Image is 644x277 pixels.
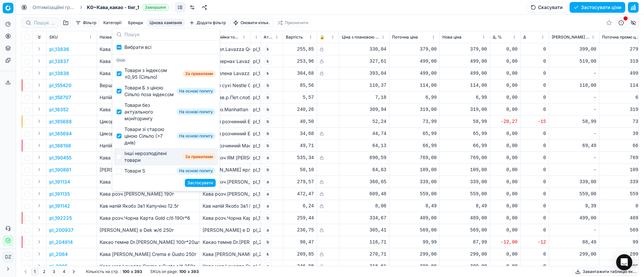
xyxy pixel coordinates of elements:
div: 499,00 [392,58,437,65]
p: pl_191135 [49,191,70,197]
div: 0,00 [493,70,518,77]
button: Expand [35,141,43,149]
span: За правилами [182,70,216,77]
button: 2 [40,268,48,276]
p: pl_204914 [49,239,73,246]
p: pl_2085 [49,263,67,270]
div: - [552,106,596,113]
div: 65,99 [392,130,437,137]
div: 118,00 [552,82,596,89]
button: Застосувати [185,179,216,187]
div: 114,00 [392,82,437,89]
div: 0,00 [493,46,518,53]
p: Напій кав.р.Пет.слобода Сгущ.мол.3в1 18г [100,94,197,101]
div: 253,96 [286,58,314,65]
div: 109,00 [392,166,437,173]
button: pl_186198 [49,142,71,149]
div: 259,44 [286,215,314,221]
div: Glob [114,56,218,65]
div: pl_185688 [253,118,258,125]
span: Нова ціна [442,34,462,40]
p: Напій розчинний МасFito цикорій 100г [100,142,197,149]
span: Δ, % [493,34,502,40]
div: Товари без актуального моніторингу [124,102,174,122]
div: 535,34 [286,154,314,161]
div: 0 [523,106,546,113]
p: pl_185694 [49,130,72,137]
span: Поточна ціна [392,34,418,40]
button: Expand [35,214,43,222]
div: 58,99 [552,118,596,125]
strong: 393 [191,269,199,274]
span: Назва [100,34,112,40]
div: Напій кав.р.Пет.слобода Сгущ.мол.3в1 18г [203,94,247,101]
div: 64,63 [342,166,386,173]
div: 339,00 [392,179,437,185]
div: 690,59 [342,154,386,161]
div: 0,00 [493,191,518,197]
span: Назва лінійки товарів [203,34,240,40]
button: 4 [60,268,68,276]
div: Напій розчинний МасFito цикорій 100г [203,142,247,149]
div: 50,10 [286,166,314,173]
span: На основі попиту [176,88,216,94]
span: Вибрати всі [124,44,151,51]
div: Інші нерозподілені товари [124,150,180,163]
div: 472,47 [286,191,314,197]
button: Фільтр [72,19,99,27]
p: pl_191142 [49,203,70,209]
button: Expand all [35,33,43,41]
div: -15 [523,118,546,125]
p: Кава розч ЯМ [PERSON_NAME] 250г Акц [100,154,197,161]
div: 489,00 [392,215,437,221]
p: pl_190861 [49,166,71,173]
button: Expand [35,165,43,174]
div: 0,00 [493,94,518,101]
div: [PERSON_NAME] ярлик ХПП 85г [203,166,247,173]
button: pl_185688 [49,118,72,125]
div: 309,94 [342,106,386,113]
strong: 393 [134,269,142,274]
div: 6,99 [392,94,437,101]
p: pl_200937 [49,227,73,233]
p: Вершки сухі Nestle Coffe Mate м/у 200г [100,82,197,89]
div: 559,00 [442,191,487,197]
p: pl_192225 [49,215,72,221]
div: 609,48 [342,191,386,197]
p: Кав напій Якобз 3в1 Капучіно 12.5г [100,203,197,209]
div: 0 [523,94,546,101]
div: Кав напій Якобз 3в1 Капучіно 12.5г [203,203,247,209]
div: pl_16352 [253,106,258,113]
span: На основі попиту [176,109,216,115]
button: Додати фільтр [186,19,229,27]
div: 339,00 [552,179,596,185]
span: 🔒 [320,34,325,40]
div: 399,00 [552,46,596,53]
button: Expand [35,45,43,53]
div: 255,85 [286,46,314,53]
a: Оптимізаційні групи [33,4,75,11]
p: pl_13838 [49,70,69,77]
span: SKU [49,34,58,40]
span: K0~Кава,какао - tier_1 [87,4,139,11]
div: pl_13838 [253,70,258,77]
button: pl_190455 [49,154,71,161]
div: 489,00 [442,215,487,221]
div: Кава роз.Manhattan Clas.сублім.с/б 100г [203,106,247,113]
span: DZ [3,252,13,262]
span: Ціна з плановою націнкою [342,34,380,40]
div: 379,00 [392,46,437,53]
button: pl_2084 [49,251,68,258]
div: 0 [523,130,546,137]
div: 304,68 [286,70,314,77]
span: a [264,190,272,198]
span: [PERSON_NAME] за 7 днів [552,34,590,40]
div: 34,68 [286,130,314,137]
div: pl_155420 [253,82,258,89]
div: 319,00 [442,106,487,113]
p: [PERSON_NAME] ярлик ХПП 85г [100,166,197,173]
div: 0,00 [493,58,518,65]
div: 499,00 [392,70,437,77]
